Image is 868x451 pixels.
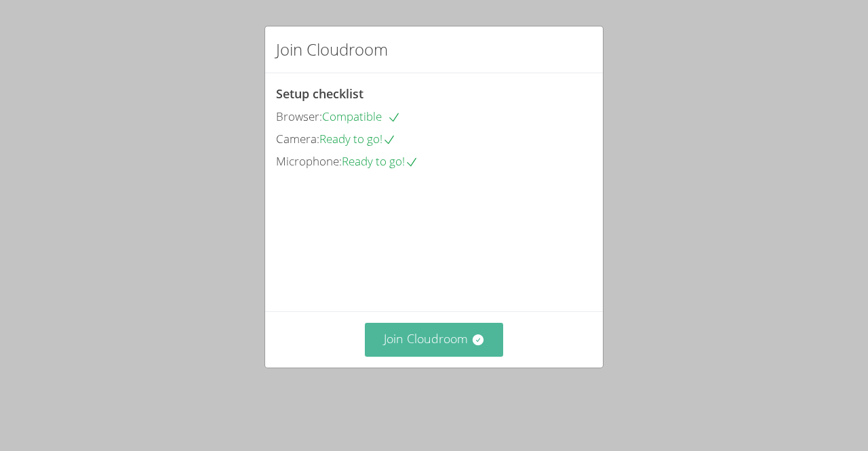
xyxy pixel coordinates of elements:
span: Compatible [322,109,401,124]
span: Ready to go! [319,131,396,146]
span: Browser: [276,109,322,124]
span: Microphone: [276,153,342,169]
span: Camera: [276,131,319,146]
span: Setup checklist [276,85,363,102]
h2: Join Cloudroom [276,37,388,62]
button: Join Cloudroom [365,323,504,356]
span: Ready to go! [342,153,418,169]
